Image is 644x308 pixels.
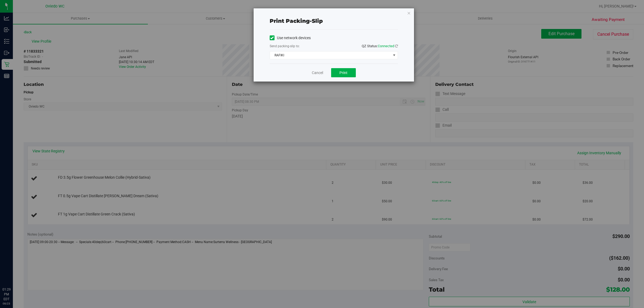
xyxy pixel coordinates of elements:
span: select [391,52,397,59]
iframe: Resource center [5,265,21,281]
span: RAFIKI [270,52,391,59]
span: Print [339,71,347,75]
a: Cancel [312,70,323,76]
label: Use network devices [270,35,311,41]
label: Send packing-slip to: [270,44,300,49]
span: Connected [378,44,394,48]
iframe: Resource center unread badge [16,264,22,271]
button: Print [331,68,356,77]
span: QZ Status: [362,44,398,48]
span: Print packing-slip [270,18,323,24]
